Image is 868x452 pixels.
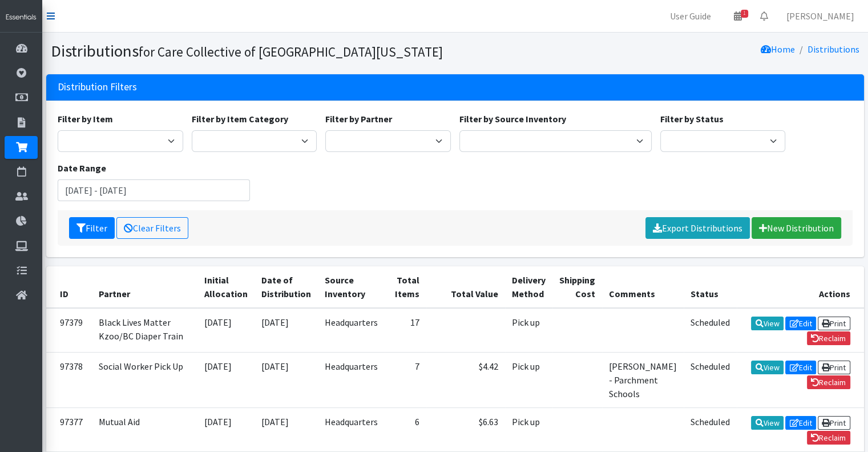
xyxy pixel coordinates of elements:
input: January 1, 2011 - December 31, 2011 [58,179,250,201]
td: Headquarters [318,352,385,407]
span: 1 [741,10,748,18]
th: ID [46,266,92,308]
a: View [751,361,784,374]
a: [PERSON_NAME] [777,5,863,27]
a: View [751,317,784,330]
a: Print [818,361,850,374]
img: HumanEssentials [5,13,38,22]
td: [DATE] [255,407,318,451]
a: Print [818,317,850,330]
td: [DATE] [197,352,255,407]
td: [PERSON_NAME] - Parchment Schools [602,352,684,407]
a: Edit [785,317,816,330]
th: Delivery Method [505,266,552,308]
label: Filter by Source Inventory [459,112,566,126]
a: New Distribution [752,217,841,239]
td: 97379 [46,308,92,353]
td: Social Worker Pick Up [92,352,197,407]
a: Home [761,43,795,55]
label: Filter by Status [660,112,724,126]
td: [DATE] [255,308,318,353]
h3: Distribution Filters [58,81,137,93]
td: Pick up [505,407,552,451]
label: Filter by Item Category [192,112,288,126]
a: Reclaim [807,375,850,389]
th: Total Items [385,266,426,308]
td: 97378 [46,352,92,407]
th: Actions [737,266,863,308]
td: $4.42 [426,352,505,407]
td: Scheduled [684,407,737,451]
td: [DATE] [197,407,255,451]
button: Filter [69,217,115,239]
th: Initial Allocation [197,266,255,308]
td: 97377 [46,407,92,451]
th: Shipping Cost [552,266,602,308]
a: 1 [725,5,751,27]
td: Pick up [505,308,552,353]
th: Total Value [426,266,505,308]
label: Filter by Item [58,112,113,126]
td: [DATE] [255,352,318,407]
h1: Distributions [51,41,451,61]
small: for Care Collective of [GEOGRAPHIC_DATA][US_STATE] [139,43,443,60]
td: [DATE] [197,308,255,353]
a: Edit [785,361,816,374]
th: Date of Distribution [255,266,318,308]
th: Source Inventory [318,266,385,308]
label: Date Range [58,161,106,175]
td: $6.63 [426,407,505,451]
td: 17 [385,308,426,353]
th: Comments [602,266,684,308]
label: Filter by Partner [325,112,392,126]
a: Print [818,416,850,430]
a: Export Distributions [645,217,750,239]
td: Scheduled [684,352,737,407]
a: User Guide [661,5,720,27]
a: View [751,416,784,430]
td: Pick up [505,352,552,407]
td: Mutual Aid [92,407,197,451]
td: Scheduled [684,308,737,353]
th: Status [684,266,737,308]
a: Clear Filters [116,217,188,239]
a: Reclaim [807,431,850,445]
td: 7 [385,352,426,407]
td: Black Lives Matter Kzoo/BC Diaper Train [92,308,197,353]
th: Partner [92,266,197,308]
td: Headquarters [318,308,385,353]
td: Headquarters [318,407,385,451]
a: Edit [785,416,816,430]
a: Distributions [808,43,859,55]
td: 6 [385,407,426,451]
a: Reclaim [807,331,850,345]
